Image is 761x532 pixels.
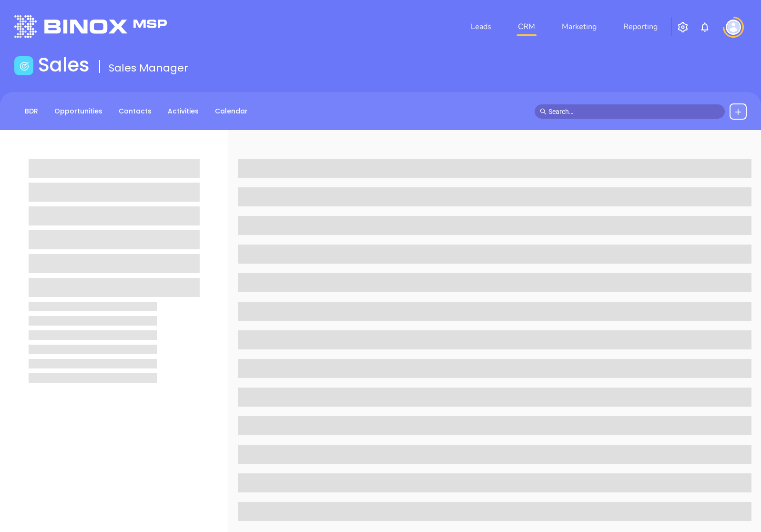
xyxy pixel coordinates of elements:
[38,53,90,76] h1: Sales
[162,103,204,119] a: Activities
[109,61,188,75] span: Sales Manager
[19,103,44,119] a: BDR
[726,20,741,35] img: user
[558,17,600,36] a: Marketing
[514,17,539,36] a: CRM
[548,106,720,117] input: Search…
[209,103,254,119] a: Calendar
[14,15,167,38] img: logo
[619,17,661,36] a: Reporting
[113,103,157,119] a: Contacts
[540,108,547,115] span: search
[677,21,689,33] img: iconSetting
[467,17,495,36] a: Leads
[699,21,710,33] img: iconNotification
[49,103,108,119] a: Opportunities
